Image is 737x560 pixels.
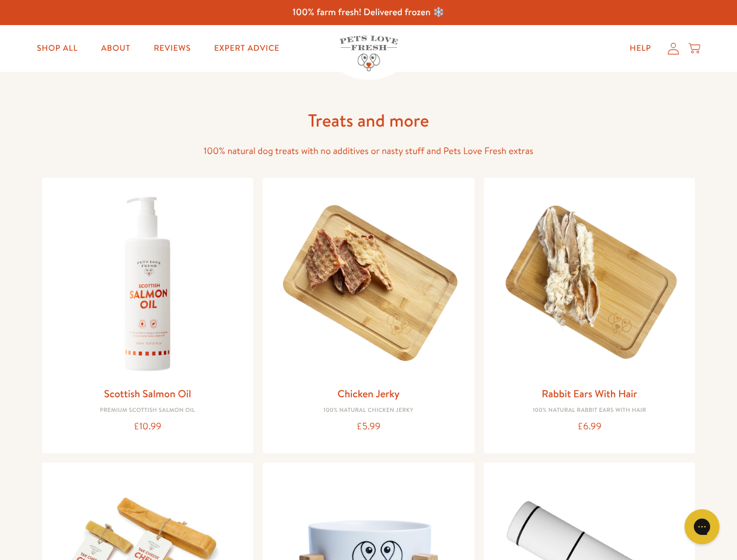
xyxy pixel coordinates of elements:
img: Pets Love Fresh [340,36,398,71]
a: Rabbit Ears With Hair [542,386,637,401]
iframe: Gorgias live chat messenger [679,505,725,548]
a: Shop All [27,37,87,60]
h1: Treats and more [182,109,556,132]
a: Help [620,37,661,60]
div: £5.99 [272,419,465,435]
a: About [92,37,139,60]
div: Premium Scottish Salmon Oil [51,407,244,414]
a: Reviews [144,37,200,60]
img: Scottish Salmon Oil [51,187,244,380]
img: Chicken Jerky [272,187,465,380]
div: 100% Natural Rabbit Ears with hair [493,407,686,414]
div: 100% Natural Chicken Jerky [272,407,465,414]
span: 100% natural dog treats with no additives or nasty stuff and Pets Love Fresh extras [204,145,533,157]
img: Rabbit Ears With Hair [493,187,686,380]
div: £6.99 [493,419,686,435]
a: Expert Advice [205,37,289,60]
a: Chicken Jerky [337,386,400,401]
div: £10.99 [51,419,244,435]
a: Scottish Salmon Oil [104,386,191,401]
